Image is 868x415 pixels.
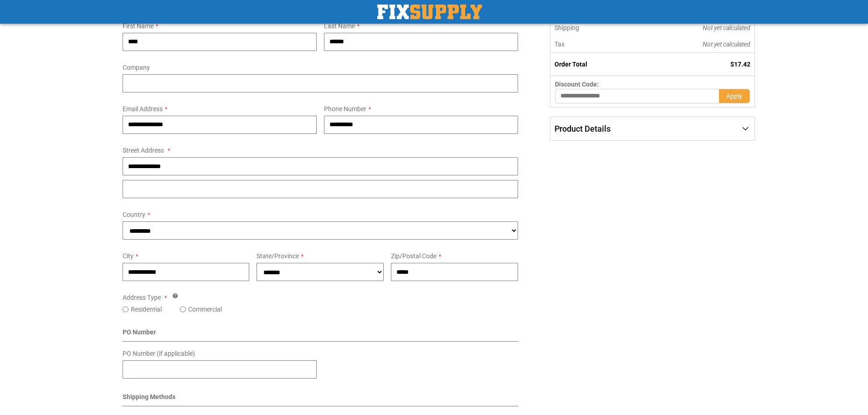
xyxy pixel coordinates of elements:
[123,105,163,113] span: Email Address
[377,5,482,19] a: store logo
[123,328,519,342] div: PO Number
[730,61,750,68] span: $17.42
[377,5,482,19] img: Fix Industrial Supply
[555,24,579,31] span: Shipping
[550,36,641,53] th: Tax
[719,89,750,103] button: Apply
[123,392,519,406] div: Shipping Methods
[123,147,164,154] span: Street Address
[123,211,145,218] span: Country
[726,92,742,100] span: Apply
[257,252,299,260] span: State/Province
[703,24,750,31] span: Not yet calculated
[123,22,154,30] span: First Name
[555,61,587,68] strong: Order Total
[123,64,150,71] span: Company
[324,22,355,30] span: Last Name
[123,252,134,260] span: City
[555,124,611,133] span: Product Details
[555,81,599,88] span: Discount Code:
[131,305,162,314] label: Residential
[123,350,195,357] span: PO Number (if applicable)
[391,252,437,260] span: Zip/Postal Code
[703,41,750,48] span: Not yet calculated
[324,105,366,113] span: Phone Number
[123,294,161,301] span: Address Type
[188,305,222,314] label: Commercial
